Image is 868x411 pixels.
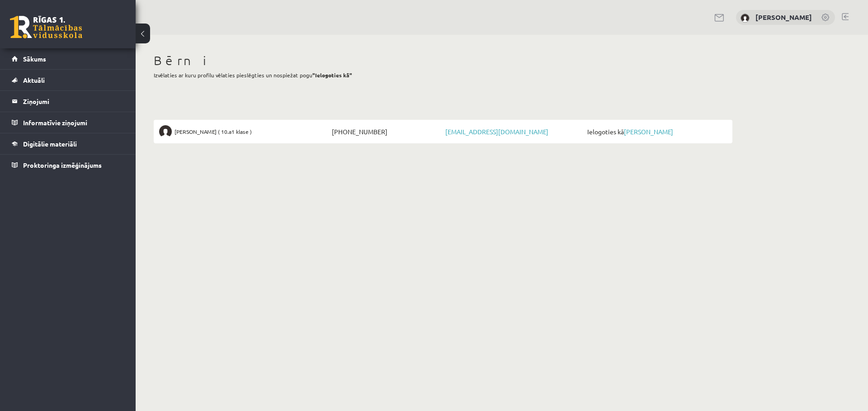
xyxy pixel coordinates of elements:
a: [PERSON_NAME] [755,13,812,22]
img: Angelisa Kuzņecova [159,125,172,138]
a: Sākums [12,48,124,69]
a: Informatīvie ziņojumi [12,112,124,133]
a: Ziņojumi [12,91,124,112]
a: Proktoringa izmēģinājums [12,155,124,175]
a: [PERSON_NAME] [624,128,673,136]
span: [PHONE_NUMBER] [330,125,443,138]
span: Proktoringa izmēģinājums [23,161,102,169]
span: [PERSON_NAME] ( 10.a1 klase ) [175,125,252,138]
p: Izvēlaties ar kuru profilu vēlaties pieslēgties un nospiežat pogu [154,71,732,79]
img: Aleksejs Kuzņecovs [741,14,750,23]
legend: Ziņojumi [23,91,124,112]
legend: Informatīvie ziņojumi [23,112,124,133]
span: Sākums [23,55,46,63]
a: [EMAIL_ADDRESS][DOMAIN_NAME] [445,128,548,136]
a: Digitālie materiāli [12,133,124,154]
h1: Bērni [154,53,732,68]
span: Digitālie materiāli [23,140,77,148]
a: Aktuāli [12,70,124,90]
span: Ielogoties kā [585,125,727,138]
b: "Ielogoties kā" [312,71,352,79]
a: Rīgas 1. Tālmācības vidusskola [10,16,82,38]
span: Aktuāli [23,76,45,84]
